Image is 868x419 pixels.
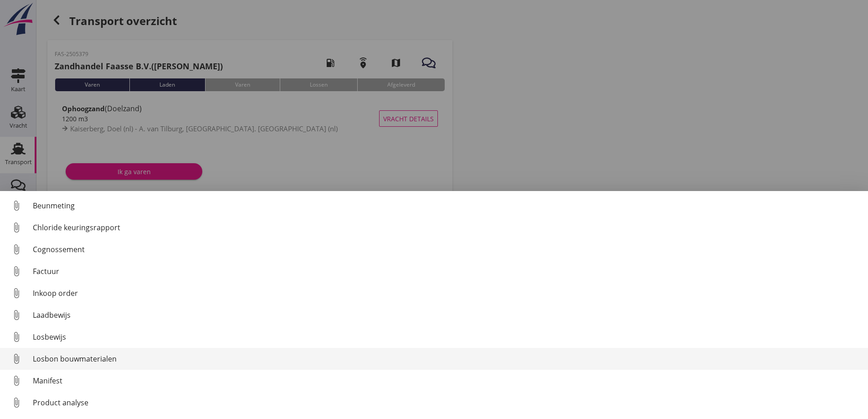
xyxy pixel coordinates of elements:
[33,375,861,386] div: Manifest
[33,397,861,408] div: Product analyse
[9,395,24,410] i: attach_file
[9,198,24,213] i: attach_file
[33,222,861,233] div: Chloride keuringsrapport
[33,200,861,211] div: Beunmeting
[33,353,861,364] div: Losbon bouwmaterialen
[9,264,24,279] i: attach_file
[9,373,24,388] i: attach_file
[33,266,861,277] div: Factuur
[33,288,861,299] div: Inkoop order
[9,330,24,344] i: attach_file
[9,352,24,366] i: attach_file
[9,308,24,322] i: attach_file
[9,286,24,300] i: attach_file
[33,331,861,342] div: Losbewijs
[33,310,861,321] div: Laadbewijs
[33,244,861,255] div: Cognossement
[9,220,24,235] i: attach_file
[9,242,24,257] i: attach_file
